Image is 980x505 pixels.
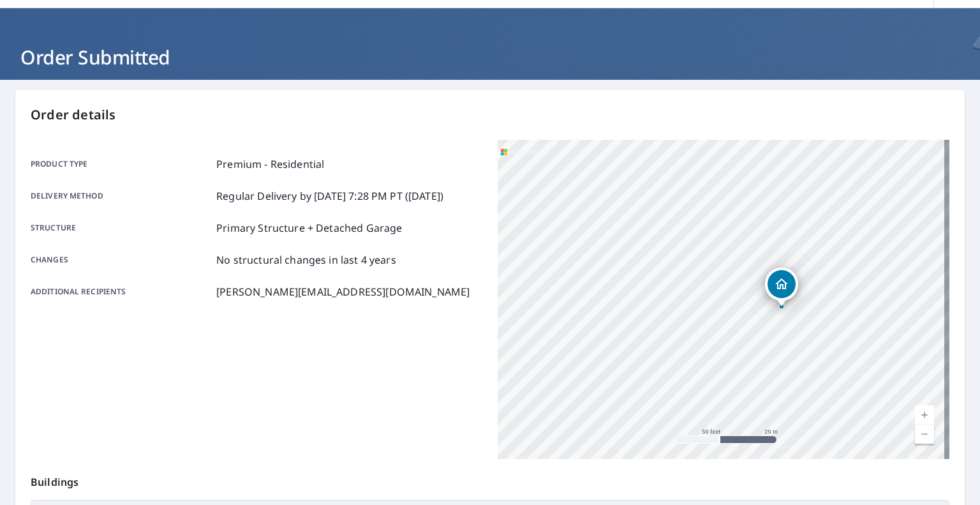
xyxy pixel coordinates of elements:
[765,268,798,307] div: Dropped pin, building 1, Residential property, 7169 S Manor Dr Salt Lake City, UT 84121
[31,284,211,299] p: Additional recipients
[216,188,443,204] p: Regular Delivery by [DATE] 7:28 PM PT ([DATE])
[915,425,934,444] a: Current Level 19, Zoom Out
[216,220,402,236] p: Primary Structure + Detached Garage
[31,220,211,236] p: Structure
[216,156,324,172] p: Premium - Residential
[15,44,965,70] h1: Order Submitted
[31,188,211,204] p: Delivery method
[31,459,949,500] p: Buildings
[216,252,396,268] p: No structural changes in last 4 years
[216,284,470,299] p: [PERSON_NAME][EMAIL_ADDRESS][DOMAIN_NAME]
[31,252,211,268] p: Changes
[31,105,949,124] p: Order details
[915,405,934,425] a: Current Level 19, Zoom In
[31,156,211,172] p: Product type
